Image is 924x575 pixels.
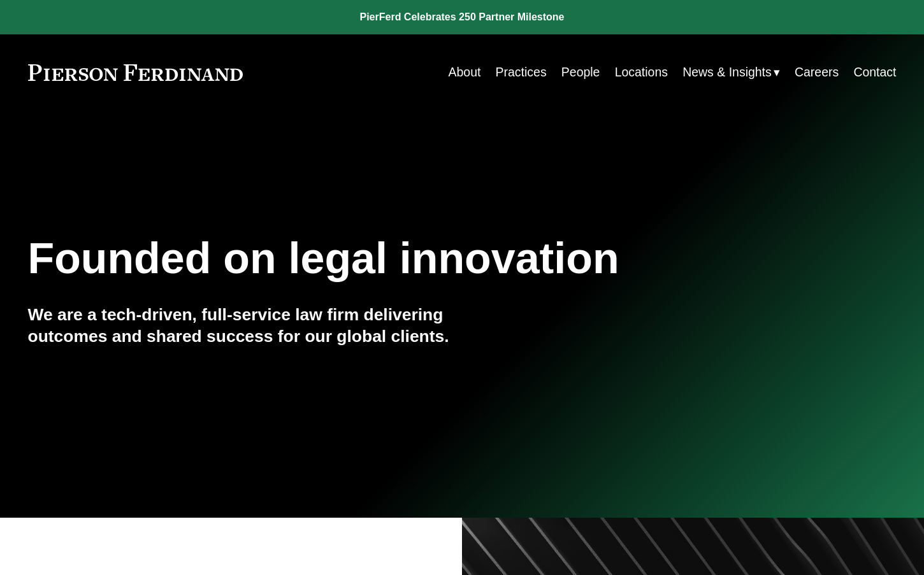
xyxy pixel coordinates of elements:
h4: We are a tech-driven, full-service law firm delivering outcomes and shared success for our global... [28,304,463,347]
a: folder dropdown [682,60,780,85]
a: People [561,60,600,85]
a: Contact [853,60,896,85]
a: Practices [496,60,547,85]
h1: Founded on legal innovation [28,233,752,283]
a: Careers [795,60,839,85]
a: Locations [615,60,668,85]
span: News & Insights [682,61,772,83]
a: About [449,60,481,85]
